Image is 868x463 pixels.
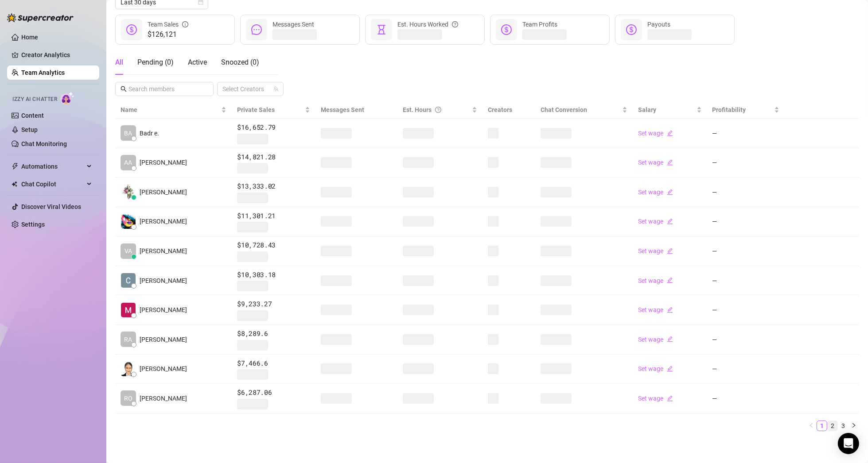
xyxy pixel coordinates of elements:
[115,57,123,68] div: All
[182,19,188,29] span: info-circle
[828,421,837,431] a: 2
[237,152,310,162] span: $14,821.28
[707,148,785,178] td: —
[707,325,785,355] td: —
[121,362,136,376] img: Janezah Pasaylo
[272,21,314,28] span: Messages Sent
[452,19,458,29] span: question-circle
[126,24,137,35] span: dollar-circle
[397,19,458,29] div: Est. Hours Worked
[140,128,159,138] span: Badr e.
[817,421,827,431] li: 1
[237,328,310,339] span: $8,289.6
[851,423,856,428] span: right
[638,247,673,255] a: Set wageedit
[376,24,387,35] span: hourglass
[21,126,38,133] a: Setup
[647,21,670,28] span: Payouts
[838,421,848,431] a: 3
[21,159,84,174] span: Automations
[12,181,17,187] img: Chat Copilot
[638,277,673,284] a: Set wageedit
[21,177,84,191] span: Chat Copilot
[667,218,673,224] span: edit
[12,95,57,104] span: Izzy AI Chatter
[667,277,673,283] span: edit
[707,119,785,148] td: —
[626,24,637,35] span: dollar-circle
[817,421,827,431] a: 1
[148,29,188,40] span: $126,121
[125,128,132,138] span: BA
[115,101,232,119] th: Name
[483,101,535,119] th: Creators
[707,266,785,296] td: —
[125,335,132,344] span: RA
[21,140,67,147] a: Chat Monitoring
[849,421,859,431] button: right
[667,366,673,372] span: edit
[667,130,673,136] span: edit
[125,158,132,167] span: AA
[140,216,187,226] span: [PERSON_NAME]
[21,48,92,62] a: Creator Analytics
[541,106,587,113] span: Chat Conversion
[707,207,785,237] td: —
[61,92,74,104] img: AI Chatter
[7,13,74,22] img: logo-BBDzfeDw.svg
[638,189,673,196] a: Set wageedit
[403,105,470,115] div: Est. Hours
[638,336,673,343] a: Set wageedit
[137,57,174,68] div: Pending ( 0 )
[12,163,19,170] span: thunderbolt
[321,106,364,113] span: Messages Sent
[667,248,673,254] span: edit
[140,335,187,344] span: [PERSON_NAME]
[237,181,310,192] span: $13,333.02
[638,365,673,372] a: Set wageedit
[121,214,136,229] img: Edelyn Ribay
[121,86,127,92] span: search
[140,364,187,374] span: [PERSON_NAME]
[251,24,262,35] span: message
[638,130,673,137] a: Set wageedit
[124,394,132,403] span: RO
[237,122,310,133] span: $16,652.79
[121,303,136,317] img: Mari Valencia
[237,270,310,280] span: $10,303.18
[667,336,673,342] span: edit
[21,203,81,210] a: Discover Viral Videos
[707,384,785,413] td: —
[809,423,814,428] span: left
[707,355,785,384] td: —
[140,276,187,286] span: [PERSON_NAME]
[140,246,187,256] span: [PERSON_NAME]
[140,394,187,403] span: [PERSON_NAME]
[638,218,673,225] a: Set wageedit
[237,358,310,369] span: $7,466.6
[849,421,859,431] li: Next Page
[501,24,512,35] span: dollar-circle
[712,106,746,113] span: Profitability
[21,69,65,76] a: Team Analytics
[638,159,673,166] a: Set wageedit
[125,246,132,256] span: VA
[140,305,187,315] span: [PERSON_NAME]
[237,387,310,398] span: $6,287.06
[121,185,136,199] img: Tia Rocky
[838,433,859,454] div: Open Intercom Messenger
[237,240,310,251] span: $10,728.43
[827,421,838,431] li: 2
[237,106,275,113] span: Private Sales
[273,86,279,92] span: team
[667,189,673,195] span: edit
[21,34,38,41] a: Home
[121,105,219,115] span: Name
[140,158,187,167] span: [PERSON_NAME]
[121,273,136,288] img: Chasemarl Caban…
[667,159,673,166] span: edit
[522,21,557,28] span: Team Profits
[21,221,45,228] a: Settings
[638,106,656,113] span: Salary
